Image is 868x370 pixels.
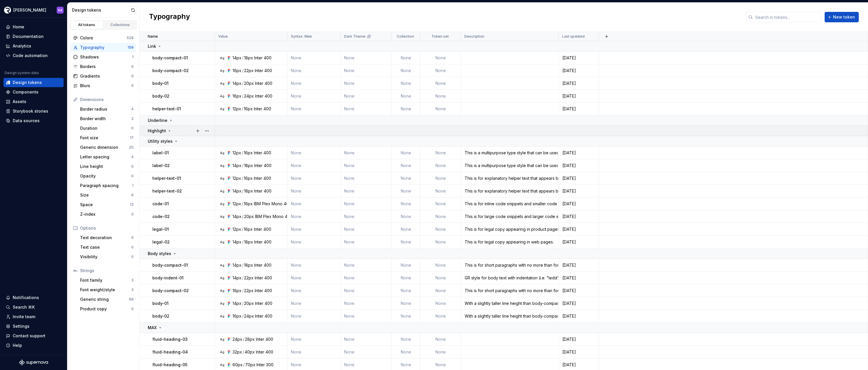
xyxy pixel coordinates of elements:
[244,80,254,86] div: 20px
[80,116,131,122] div: Border width
[263,150,271,156] div: 400
[244,68,254,74] div: 22px
[131,126,134,131] div: 0
[833,14,855,20] span: New token
[420,90,461,102] td: None
[3,116,64,125] a: Data sources
[152,239,170,245] p: legal-02
[420,223,461,236] td: None
[344,34,365,39] p: Dark Theme
[559,55,599,61] div: [DATE]
[3,293,64,302] button: Notifications
[341,197,391,210] td: None
[220,337,224,342] div: Ag
[152,175,181,181] p: helper-text-01
[78,133,136,142] a: Font size17
[264,188,272,194] div: 400
[72,7,129,13] div: Design tokens
[78,114,136,123] a: Border width2
[220,276,224,280] div: Ag
[232,175,241,181] div: 12px
[218,34,228,39] p: Value
[287,90,341,102] td: None
[220,81,224,86] div: Ag
[559,80,599,86] div: [DATE]
[431,34,449,39] p: Token set
[78,105,136,114] a: Border radius4
[152,150,169,156] p: label-01
[265,93,272,99] div: 400
[287,159,341,172] td: None
[391,159,420,172] td: None
[244,150,253,156] div: 16px
[131,107,134,111] div: 4
[391,172,420,185] td: None
[148,43,156,49] p: Link
[152,68,189,74] p: body-compact-02
[461,214,558,219] div: This is for large code snippets and larger code elements.
[220,151,224,155] div: Ag
[284,201,291,207] div: 400
[244,214,254,219] div: 20px
[80,106,131,112] div: Border radius
[287,102,341,115] td: None
[78,276,136,285] a: Font family3
[287,197,341,210] td: None
[13,295,39,301] div: Notifications
[78,233,136,242] a: Text decoration0
[78,295,136,304] a: Generic string69
[13,34,44,39] div: Documentation
[420,64,461,77] td: None
[152,163,170,168] p: label-02
[341,159,391,172] td: None
[391,77,420,90] td: None
[559,201,599,207] div: [DATE]
[128,45,134,50] div: 159
[264,55,272,61] div: 400
[80,83,131,89] div: Blurs
[461,201,558,207] div: This is for inline code snippets and smaller code elements.
[420,185,461,197] td: None
[3,51,64,60] a: Code automation
[254,106,262,112] div: Inter
[78,200,136,209] a: Space13
[3,303,64,312] button: Search ⌘K
[152,226,169,232] p: legal-01
[220,56,224,60] div: Ag
[341,172,391,185] td: None
[254,188,263,194] div: Inter
[131,164,134,169] div: 0
[559,175,599,181] div: [DATE]
[242,188,243,194] div: /
[220,107,224,111] div: Ag
[232,55,241,61] div: 14px
[220,362,224,367] div: Ag
[753,12,821,22] input: Search in tokens...
[255,214,284,219] div: IBM Plex Mono
[80,45,128,50] div: Typography
[461,188,558,194] div: This is for explanatory helper text that appears below a field title within a component.
[80,211,131,217] div: Z-index
[242,239,243,245] div: /
[13,53,48,58] div: Code automation
[152,93,169,99] p: body-02
[420,146,461,159] td: None
[341,236,391,248] td: None
[80,235,131,241] div: Text decoration
[220,350,224,354] div: Ag
[391,102,420,115] td: None
[264,163,272,168] div: 400
[254,163,263,168] div: Inter
[58,8,62,12] div: KA
[287,64,341,77] td: None
[420,210,461,223] td: None
[78,191,136,200] a: Size6
[255,68,263,74] div: Inter
[80,244,131,250] div: Text case
[255,80,263,86] div: Inter
[242,150,243,156] div: /
[287,210,341,223] td: None
[78,171,136,181] a: Opacity0
[129,145,134,150] div: 20
[265,80,272,86] div: 400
